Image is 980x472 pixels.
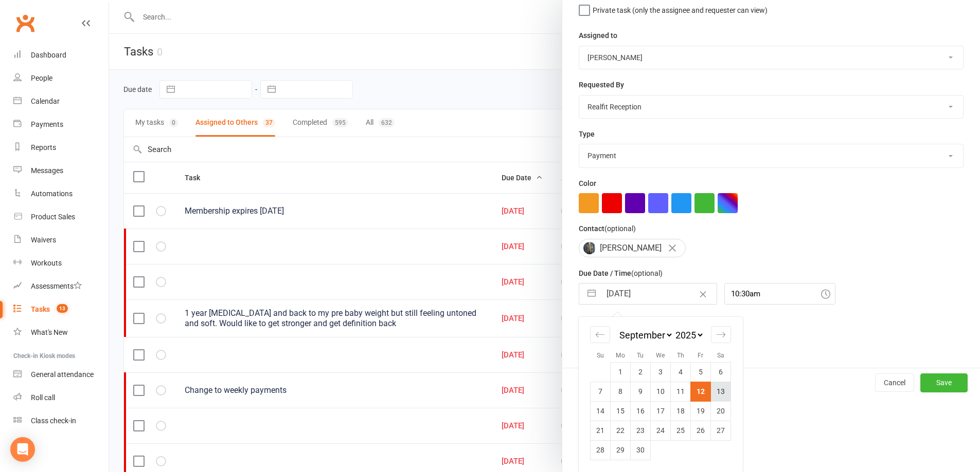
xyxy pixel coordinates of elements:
div: Open Intercom Messenger [10,437,35,462]
a: Calendar [13,90,109,113]
td: Tuesday, September 2, 2025 [631,362,651,382]
label: Email preferences [579,314,638,326]
td: Wednesday, September 10, 2025 [651,382,671,401]
div: Automations [31,190,73,198]
div: General attendance [31,370,94,379]
td: Monday, September 8, 2025 [611,382,631,401]
a: Clubworx [12,10,38,36]
span: Private task (only the assignee and requester can view) [593,3,768,14]
button: Cancel [875,373,914,392]
label: Contact [579,223,636,234]
td: Wednesday, September 3, 2025 [651,362,671,382]
a: What's New [13,321,109,344]
a: Product Sales [13,205,109,229]
label: Type [579,128,595,140]
button: Clear Date [694,284,712,304]
a: General attendance kiosk mode [13,363,109,386]
label: Assigned to [579,30,617,41]
small: We [656,352,665,359]
div: Product Sales [31,213,75,221]
td: Monday, September 15, 2025 [611,401,631,421]
div: Dashboard [31,51,66,59]
small: Mo [616,352,625,359]
td: Selected. Friday, September 12, 2025 [691,382,711,401]
small: Tu [637,352,644,359]
td: Tuesday, September 30, 2025 [631,440,651,460]
a: Roll call [13,386,109,409]
div: What's New [31,328,68,336]
td: Wednesday, September 17, 2025 [651,401,671,421]
td: Monday, September 29, 2025 [611,440,631,460]
td: Thursday, September 25, 2025 [671,421,691,440]
td: Thursday, September 18, 2025 [671,401,691,421]
td: Tuesday, September 23, 2025 [631,421,651,440]
a: Waivers [13,229,109,252]
div: Calendar [579,317,742,472]
div: Waivers [31,236,56,244]
small: (optional) [631,269,663,277]
td: Monday, September 22, 2025 [611,421,631,440]
td: Sunday, September 14, 2025 [591,401,611,421]
a: Workouts [13,252,109,275]
td: Thursday, September 4, 2025 [671,362,691,382]
div: [PERSON_NAME] [579,239,686,257]
td: Monday, September 1, 2025 [611,362,631,382]
div: People [31,74,52,82]
div: Tasks [31,305,50,313]
td: Sunday, September 21, 2025 [591,421,611,440]
label: Due Date / Time [579,268,663,279]
span: 13 [57,304,68,313]
td: Sunday, September 7, 2025 [591,382,611,401]
div: Roll call [31,393,55,402]
button: Save [920,373,968,392]
td: Wednesday, September 24, 2025 [651,421,671,440]
small: Sa [717,352,724,359]
label: Requested By [579,79,624,90]
div: Workouts [31,259,62,267]
div: Class check-in [31,417,76,425]
td: Saturday, September 6, 2025 [711,362,731,382]
a: Payments [13,113,109,136]
small: (optional) [604,224,636,233]
a: Automations [13,182,109,205]
a: Tasks 13 [13,298,109,321]
td: Friday, September 26, 2025 [691,421,711,440]
td: Friday, September 19, 2025 [691,401,711,421]
small: Th [677,352,684,359]
td: Saturday, September 27, 2025 [711,421,731,440]
small: Su [597,352,604,359]
td: Sunday, September 28, 2025 [591,440,611,460]
div: Reports [31,143,56,152]
td: Saturday, September 20, 2025 [711,401,731,421]
td: Thursday, September 11, 2025 [671,382,691,401]
a: People [13,67,109,90]
div: Calendar [31,97,60,105]
a: Messages [13,159,109,182]
a: Class kiosk mode [13,409,109,432]
label: Color [579,178,596,189]
td: Saturday, September 13, 2025 [711,382,731,401]
td: Friday, September 5, 2025 [691,362,711,382]
a: Reports [13,136,109,159]
div: Move backward to switch to the previous month. [590,326,610,343]
small: Fr [698,352,703,359]
a: Assessments [13,275,109,298]
div: Move forward to switch to the next month. [711,326,731,343]
td: Tuesday, September 16, 2025 [631,401,651,421]
img: Anna Currant [583,242,596,254]
div: Payments [31,120,63,128]
div: Assessments [31,282,82,290]
td: Tuesday, September 9, 2025 [631,382,651,401]
div: Messages [31,166,63,175]
a: Dashboard [13,44,109,67]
